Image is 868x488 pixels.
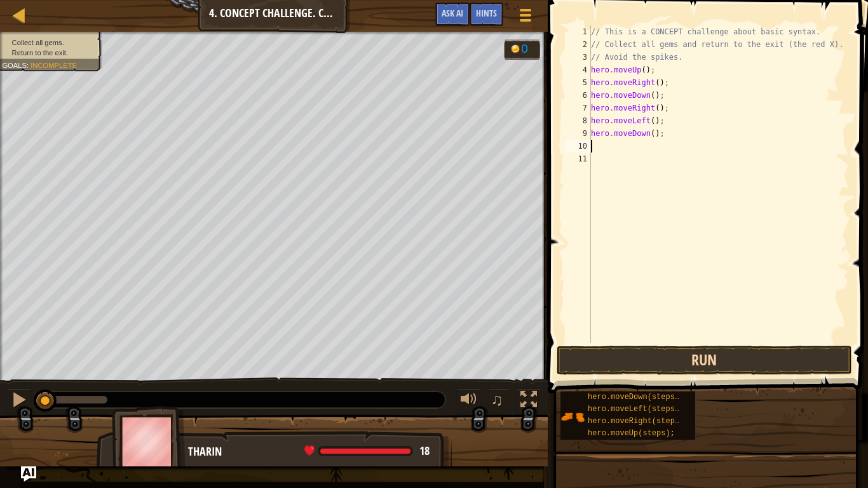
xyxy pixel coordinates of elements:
[566,114,591,127] div: 8
[31,61,77,69] span: Incomplete
[566,140,591,152] div: 10
[566,25,591,38] div: 1
[476,7,497,19] span: Hints
[588,429,675,438] span: hero.moveUp(steps);
[188,444,439,460] div: Tharin
[112,406,186,477] img: thang_avatar_frame.png
[516,388,541,414] button: Toggle fullscreen
[419,443,430,459] span: 18
[456,388,482,414] button: Adjust volume
[2,61,27,69] span: Goals
[566,127,591,140] div: 9
[566,38,591,51] div: 2
[12,48,68,57] span: Return to the exit.
[2,37,95,48] li: Collect all gems.
[566,89,591,102] div: 6
[491,390,503,409] span: ♫
[21,466,36,482] button: Ask AI
[6,388,32,414] button: Ctrl + P: Pause
[12,38,64,46] span: Collect all gems.
[442,7,463,19] span: Ask AI
[566,102,591,114] div: 7
[588,393,684,402] span: hero.moveDown(steps);
[435,3,470,26] button: Ask AI
[504,39,540,60] div: Team 'ogres' has 0 gold.
[566,64,591,76] div: 4
[2,48,95,58] li: Return to the exit.
[588,417,688,426] span: hero.moveRight(steps);
[27,61,31,69] span: :
[566,51,591,64] div: 3
[560,405,585,429] img: portrait.png
[588,405,684,414] span: hero.moveLeft(steps);
[521,43,534,55] div: 0
[566,152,591,165] div: 11
[510,3,541,32] button: Show game menu
[566,76,591,89] div: 5
[557,346,853,375] button: Run
[304,445,430,457] div: health: 18 / 18
[488,388,510,414] button: ♫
